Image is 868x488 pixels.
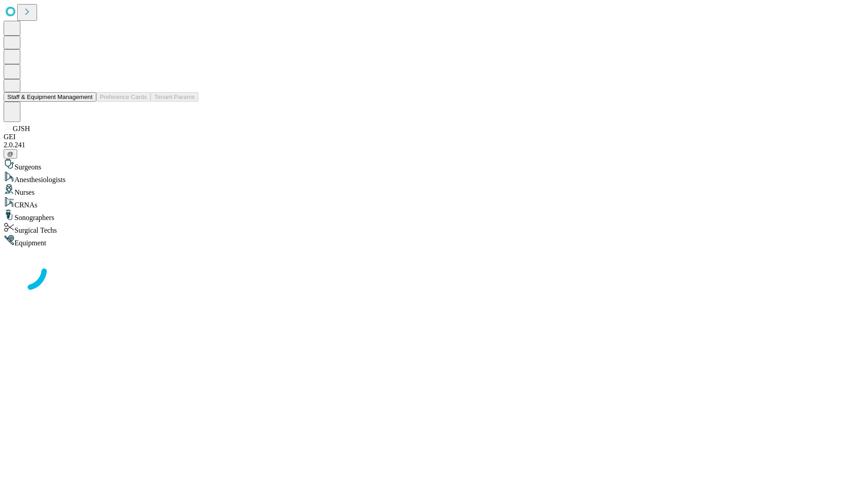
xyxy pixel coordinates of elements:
[13,125,30,132] span: GJSH
[4,92,96,102] button: Staff & Equipment Management
[4,197,864,209] div: CRNAs
[151,92,198,102] button: Tenant Params
[4,149,17,159] button: @
[4,209,864,222] div: Sonographers
[96,92,151,102] button: Preference Cards
[4,184,864,197] div: Nurses
[4,133,864,141] div: GEI
[4,141,864,149] div: 2.0.241
[4,171,864,184] div: Anesthesiologists
[7,150,14,157] span: @
[4,235,864,247] div: Equipment
[4,222,864,235] div: Surgical Techs
[4,159,864,171] div: Surgeons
